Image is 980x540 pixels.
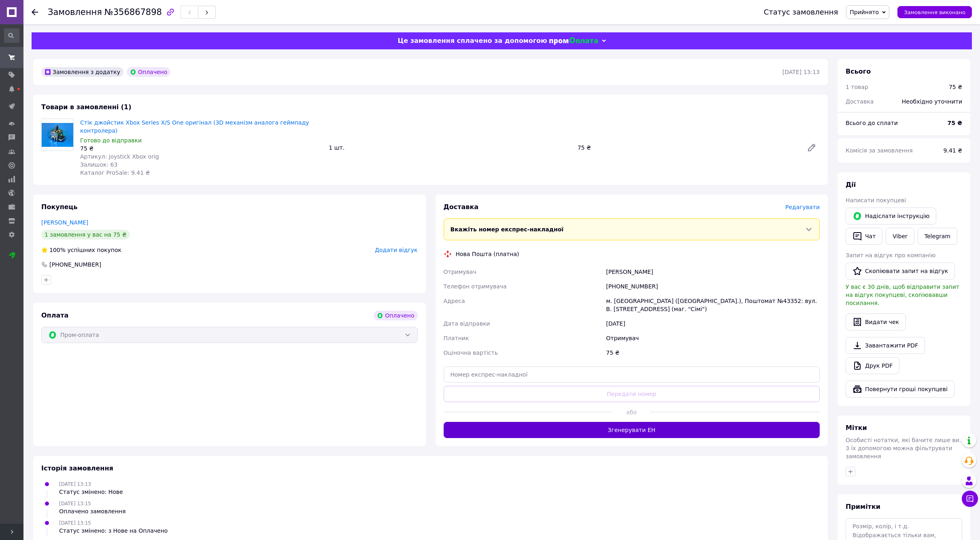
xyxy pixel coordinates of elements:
[80,137,142,144] span: Готово до відправки
[850,9,879,15] span: Прийнято
[846,263,955,280] button: Скопіювати запит на відгук
[604,279,821,294] div: [PHONE_NUMBER]
[944,147,962,154] span: 9.41 ₴
[604,331,821,345] div: Отримувач
[604,265,821,279] div: [PERSON_NAME]
[444,283,507,290] span: Телефон отримувача
[59,520,91,526] span: [DATE] 13:15
[42,123,73,147] img: Стік джойстик Xbox Series X/S One оригінал (3D механізм аналога геймпаду контролера)
[41,219,88,226] a: [PERSON_NAME]
[444,366,820,383] input: Номер експрес-накладної
[444,320,490,327] span: Дата відправки
[49,247,66,253] span: 100%
[444,203,479,211] span: Доставка
[846,197,906,203] span: Написати покупцеві
[846,147,913,154] span: Комісія за замовлення
[41,230,130,239] div: 1 замовлення у вас на 75 ₴
[604,316,821,331] div: [DATE]
[41,103,132,111] span: Товари в замовленні (1)
[846,437,961,460] span: Особисті нотатки, які бачите лише ви. З їх допомогою можна фільтрувати замовлення
[846,181,856,188] span: Дії
[846,228,882,245] button: Чат
[948,120,962,126] b: 75 ₴
[846,357,899,374] a: Друк PDF
[574,142,800,153] div: 75 ₴
[918,228,957,245] a: Telegram
[374,311,417,320] div: Оплачено
[846,424,867,432] span: Мітки
[886,228,914,245] a: Viber
[49,260,102,269] div: [PHONE_NUMBER]
[444,349,498,356] span: Оціночна вартість
[613,408,650,416] span: або
[444,298,465,304] span: Адреса
[32,8,38,16] div: Повернутися назад
[846,84,868,90] span: 1 товар
[949,83,962,91] div: 75 ₴
[41,311,68,319] span: Оплата
[59,501,91,506] span: [DATE] 13:15
[897,6,972,18] button: Замовлення виконано
[604,294,821,316] div: м. [GEOGRAPHIC_DATA] ([GEOGRAPHIC_DATA].), Поштомат №43352: вул. В. [STREET_ADDRESS] (маг. "Сімі")
[59,488,123,496] div: Статус змінено: Нове
[846,208,936,224] button: Надіслати інструкцію
[764,8,838,16] div: Статус замовлення
[846,252,935,258] span: Запит на відгук про компанію
[782,69,820,75] time: [DATE] 13:13
[846,337,925,354] a: Завантажити PDF
[59,527,168,535] div: Статус змінено: з Нове на Оплачено
[897,93,967,110] div: Необхідно уточнити
[41,464,113,472] span: Історія замовлення
[451,226,564,233] span: Вкажіть номер експрес-накладної
[904,9,965,15] span: Замовлення виконано
[325,142,574,153] div: 1 шт.
[549,37,598,45] img: evopay logo
[846,98,874,105] span: Доставка
[444,335,469,341] span: Платник
[80,153,159,160] span: Артикул: joystick Xbox orig
[48,7,102,17] span: Замовлення
[104,7,162,17] span: №356867898
[846,68,871,75] span: Всього
[59,481,91,487] span: [DATE] 13:13
[80,119,309,134] a: Стік джойстик Xbox Series X/S One оригінал (3D механізм аналога геймпаду контролера)
[804,140,820,156] a: Редагувати
[375,247,417,253] span: Додати відгук
[80,161,117,168] span: Залишок: 63
[962,491,978,507] button: Чат з покупцем
[846,313,906,330] button: Видати чек
[846,381,954,398] button: Повернути гроші покупцеві
[41,246,121,254] div: успішних покупок
[846,284,959,306] span: У вас є 30 днів, щоб відправити запит на відгук покупцеві, скопіювавши посилання.
[127,67,170,77] div: Оплачено
[604,345,821,360] div: 75 ₴
[444,422,820,438] button: Згенерувати ЕН
[41,67,123,77] div: Замовлення з додатку
[454,250,521,258] div: Нова Пошта (платна)
[785,204,820,210] span: Редагувати
[59,507,125,515] div: Оплачено замовлення
[846,120,898,126] span: Всього до сплати
[80,169,150,176] span: Каталог ProSale: 9.41 ₴
[80,144,322,152] div: 75 ₴
[846,503,880,510] span: Примітки
[41,203,78,211] span: Покупець
[398,37,547,44] span: Це замовлення сплачено за допомогою
[444,269,476,275] span: Отримувач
